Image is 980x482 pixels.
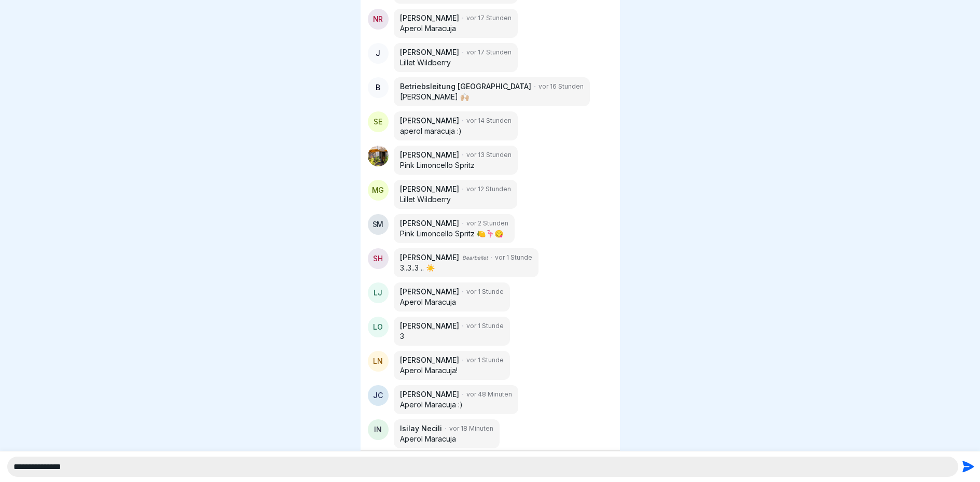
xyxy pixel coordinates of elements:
p: vor 13 Stunden [466,150,512,160]
p: [PERSON_NAME] [400,13,459,23]
p: [PERSON_NAME] [400,218,459,229]
p: [PERSON_NAME] [400,287,459,297]
div: MG [368,180,389,201]
p: vor 16 Stunden [539,82,584,91]
p: Aperol Maracuja :) [400,400,512,410]
p: [PERSON_NAME] [400,389,459,400]
div: IN [368,419,389,440]
p: Aperol Maracuja [400,23,512,34]
p: Bearbeitet [462,254,488,262]
p: vor 17 Stunden [466,13,512,23]
div: B [368,77,389,98]
p: vor 12 Stunden [466,185,511,194]
div: SE [368,111,389,132]
p: Aperol Maracuja [400,297,504,307]
p: Aperol Maracuja [400,434,493,444]
p: [PERSON_NAME] [400,150,459,160]
div: NR [368,9,389,30]
p: vor 1 Stunde [495,253,532,262]
p: vor 48 Minuten [466,390,512,399]
p: Isilay Necili [400,423,442,434]
p: Lillet Wildberry [400,194,511,205]
div: SM [368,214,389,235]
p: aperol maracuja :) [400,126,512,136]
p: vor 18 Minuten [449,424,493,433]
p: Betriebsleitung [GEOGRAPHIC_DATA] [400,81,531,92]
p: 3 [400,331,504,342]
div: LN [368,351,389,372]
p: vor 17 Stunden [466,48,512,57]
p: vor 1 Stunde [466,321,504,331]
p: [PERSON_NAME] [400,184,459,194]
p: 3..3..3 .. ☀️ [400,263,532,273]
p: Pink Limoncello Spritz [400,160,512,171]
div: SH [368,248,389,269]
div: J [368,43,389,64]
p: Pink Limoncello Spritz 🍋🦩😋 [400,229,508,239]
p: vor 1 Stunde [466,287,504,296]
div: JC [368,385,389,406]
p: vor 2 Stunden [466,219,508,228]
p: Lillet Wildberry [400,58,512,68]
p: [PERSON_NAME] [400,321,459,331]
p: [PERSON_NAME] 🙌🏼 [400,92,584,102]
div: LJ [368,282,389,303]
div: LO [368,317,389,337]
p: Aperol Maracuja! [400,365,504,376]
p: vor 1 Stunde [466,356,504,365]
p: [PERSON_NAME] [400,355,459,365]
p: vor 14 Stunden [466,116,512,125]
p: [PERSON_NAME] [400,252,459,263]
p: [PERSON_NAME] [400,116,459,126]
p: [PERSON_NAME] [400,47,459,58]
